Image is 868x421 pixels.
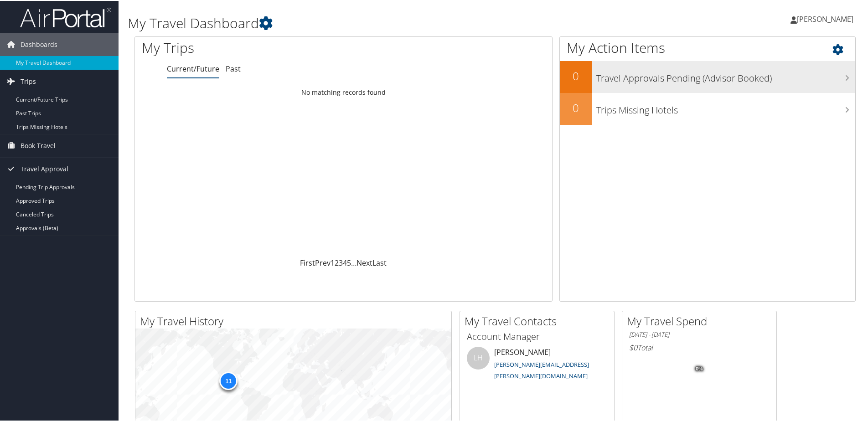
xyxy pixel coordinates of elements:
[142,37,372,56] h1: My Trips
[465,313,614,328] h2: My Travel Contacts
[219,371,238,389] div: 11
[696,365,703,371] tspan: 0%
[128,13,618,32] h1: My Travel Dashboard
[790,5,863,32] a: [PERSON_NAME]
[21,32,57,55] span: Dashboards
[135,83,552,100] td: No matching records found
[629,342,637,352] span: $0
[300,257,315,267] a: First
[372,257,387,267] a: Last
[797,13,853,23] span: [PERSON_NAME]
[339,257,343,267] a: 3
[596,98,855,116] h3: Trips Missing Hotels
[21,157,68,180] span: Travel Approval
[467,329,607,342] h3: Account Manager
[596,67,855,84] h3: Travel Approvals Pending (Advisor Booked)
[167,63,219,73] a: Current/Future
[356,257,372,267] a: Next
[347,257,351,267] a: 5
[226,63,241,73] a: Past
[315,257,331,267] a: Prev
[462,346,612,383] li: [PERSON_NAME]
[560,99,592,115] h2: 0
[627,313,776,328] h2: My Travel Spend
[560,60,855,92] a: 0Travel Approvals Pending (Advisor Booked)
[335,257,339,267] a: 2
[560,37,855,56] h1: My Action Items
[140,313,451,328] h2: My Travel History
[331,257,335,267] a: 1
[494,359,589,380] a: [PERSON_NAME][EMAIL_ADDRESS][PERSON_NAME][DOMAIN_NAME]
[20,6,111,27] img: airportal-logo.png
[21,133,56,156] span: Book Travel
[351,257,356,267] span: …
[560,67,592,83] h2: 0
[629,329,770,338] h6: [DATE] - [DATE]
[629,342,770,352] h6: Total
[560,92,855,124] a: 0Trips Missing Hotels
[343,257,347,267] a: 4
[467,346,490,369] div: LH
[21,69,36,92] span: Trips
